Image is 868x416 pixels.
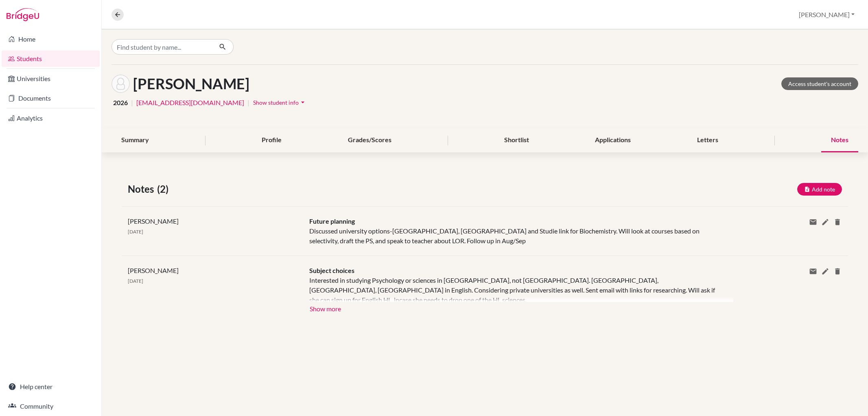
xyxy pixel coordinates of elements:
[781,77,858,90] a: Access student's account
[2,379,100,395] a: Help center
[128,217,179,225] span: [PERSON_NAME]
[338,128,401,152] div: Grades/Scores
[113,98,128,108] span: 2026
[2,70,100,87] a: Universities
[585,128,641,152] div: Applications
[2,398,100,414] a: Community
[128,266,179,274] span: [PERSON_NAME]
[128,182,157,196] span: Notes
[309,302,341,314] button: Show more
[797,183,842,196] button: Add note
[309,275,721,302] div: Interested in studying Psychology or sciences in [GEOGRAPHIC_DATA], not [GEOGRAPHIC_DATA]. [GEOGR...
[309,217,355,225] span: Future planning
[309,266,354,274] span: Subject choices
[2,110,100,126] a: Analytics
[7,8,39,21] img: Bridge-U
[2,90,100,106] a: Documents
[112,39,212,55] input: Find student by name...
[131,98,133,108] span: |
[112,128,159,152] div: Summary
[299,98,307,106] i: arrow_drop_down
[247,98,249,108] span: |
[252,128,291,152] div: Profile
[128,278,143,284] span: [DATE]
[821,128,858,152] div: Notes
[157,182,172,196] span: (2)
[253,96,307,109] button: Show student infoarrow_drop_down
[133,75,249,92] h1: [PERSON_NAME]
[2,31,100,47] a: Home
[795,7,858,22] button: [PERSON_NAME]
[687,128,728,152] div: Letters
[2,51,100,67] a: Students
[494,128,539,152] div: Shortlist
[128,229,143,235] span: [DATE]
[303,216,727,246] div: Discussed university options-[GEOGRAPHIC_DATA], [GEOGRAPHIC_DATA] and Studie link for Biochemistr...
[253,99,299,106] span: Show student info
[112,75,130,93] img: Lidia Petrova's avatar
[136,98,244,108] a: [EMAIL_ADDRESS][DOMAIN_NAME]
